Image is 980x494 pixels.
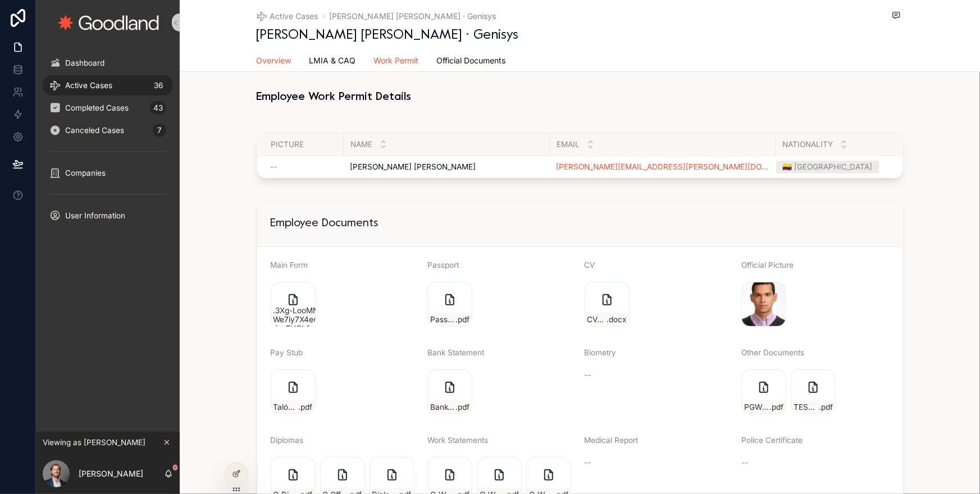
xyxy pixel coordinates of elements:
span: Passport [427,260,459,269]
span: .pdf [299,402,313,411]
span: PGWP_William-[PERSON_NAME] [744,402,769,411]
span: Medical Report [585,436,639,445]
span: Work Permit [374,55,419,66]
span: Official Documents [437,55,506,66]
span: Bank Statement [427,348,484,357]
span: .docx [607,315,627,324]
span: Email [557,140,580,149]
span: Biometry [585,348,617,357]
span: -- [585,369,591,381]
a: [PERSON_NAME] [PERSON_NAME] · Genisys [330,11,496,22]
div: 36 [151,79,166,92]
h2: Employee Documents [271,215,379,233]
span: User Information [65,211,125,220]
span: Overview [257,55,291,66]
h1: [PERSON_NAME] [PERSON_NAME] · Genisys [257,28,519,43]
a: Companies [43,163,173,183]
span: Nationality [783,140,833,149]
span: .pdf [819,402,833,411]
span: Active Cases [270,11,318,22]
div: 🇨🇴 [GEOGRAPHIC_DATA] [783,161,873,172]
span: Talón-de-Paie-Génisys,-Periode-30-2025_William-[PERSON_NAME] [274,402,299,411]
span: Police Certificate [741,436,803,445]
a: Active Cases36 [43,75,173,95]
a: User Information [43,205,173,226]
a: Official Documents [437,51,506,73]
span: CV [585,260,595,269]
span: -- [741,457,748,468]
span: Companies [65,168,106,177]
span: CV_William-[PERSON_NAME] [587,315,607,324]
span: LMIA & CAQ [309,55,356,66]
img: App logo [57,15,159,31]
a: Canceled Cases7 [43,120,173,140]
a: Dashboard [43,53,173,73]
a: Overview [257,51,291,73]
span: Official Picture [741,260,794,269]
span: .3Xg-LooMNNq_-We7iy7X4edmRilKIplwzIQ4ZF1Qh26og1bYX5liEFlWquj8PQ1PdD7omhbMxwNJHzY_4ER82CsvfQvRWl8c... [274,306,757,333]
span: Main Form [271,260,308,269]
span: Dashboard [65,58,104,67]
span: TEST-D'ÉVALUATION-DE-FRANÇAIS-POUR-L'ACCÈS-AU-QUÉBEC_William-[PERSON_NAME] [794,402,819,411]
span: Passport_William-[PERSON_NAME] [430,315,455,324]
a: LMIA & CAQ [309,51,356,73]
a: Completed Cases43 [43,98,173,118]
div: 7 [153,124,166,137]
span: Completed Cases [65,103,129,112]
span: .pdf [455,402,470,411]
span: Pay Stub [271,348,303,357]
div: 43 [150,101,166,115]
span: Other Documents [741,348,804,357]
span: Name [351,140,373,149]
span: [PERSON_NAME] [PERSON_NAME] [350,162,476,171]
span: Work Statements [427,436,488,445]
span: .pdf [455,315,470,324]
a: Work Permit [374,51,419,72]
div: scrollable content [36,45,180,240]
span: Diplomas [271,436,304,445]
span: .pdf [769,402,783,411]
span: Viewing as [PERSON_NAME] [43,438,145,447]
a: [PERSON_NAME][EMAIL_ADDRESS][PERSON_NAME][DOMAIN_NAME] [557,162,769,171]
h2: Employee Work Permit Details [257,90,904,106]
span: Canceled Cases [65,126,124,135]
span: -- [271,162,277,171]
p: [PERSON_NAME] [79,468,143,479]
span: Picture [271,140,304,149]
span: Active Cases [65,81,112,90]
span: -- [585,457,591,468]
a: Active Cases [257,11,318,22]
span: Bank-statements_William-[PERSON_NAME] [430,402,455,411]
iframe: Spotlight [1,54,21,74]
